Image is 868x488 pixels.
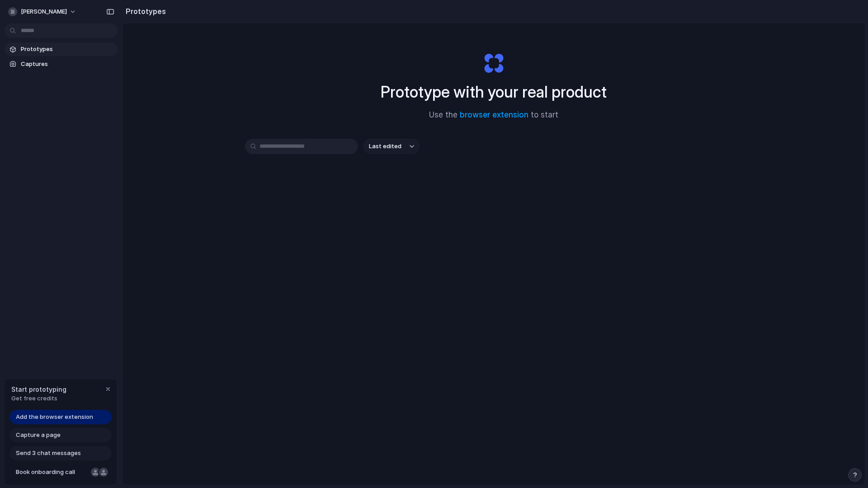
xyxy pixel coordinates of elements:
span: Book onboarding call [16,468,87,477]
button: [PERSON_NAME] [5,5,81,19]
span: Captures [21,60,114,69]
a: browser extension [460,110,528,119]
a: Prototypes [5,42,118,56]
a: Book onboarding call [9,465,112,479]
a: Captures [5,57,118,71]
div: Christian Iacullo [98,467,109,478]
div: Nicole Kubica [90,467,101,478]
span: [PERSON_NAME] [21,7,67,16]
span: Prototypes [21,45,114,54]
span: Last edited [369,142,401,151]
span: Use the to start [429,109,558,121]
span: Add the browser extension [16,413,93,422]
span: Start prototyping [11,385,66,394]
span: Get free credits [11,394,66,403]
a: Add the browser extension [9,410,112,424]
button: Last edited [363,139,420,154]
span: Capture a page [16,431,61,440]
span: Send 3 chat messages [16,449,81,458]
h2: Prototypes [122,6,166,17]
h1: Prototype with your real product [381,80,607,104]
